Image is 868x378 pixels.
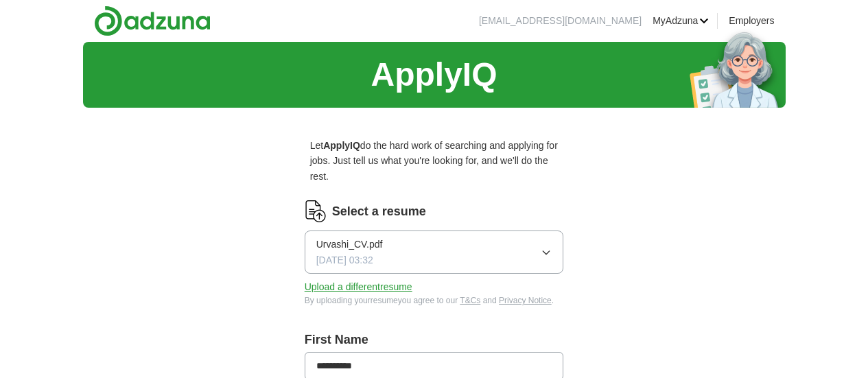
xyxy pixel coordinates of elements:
h1: ApplyIQ [371,49,497,102]
p: Let do the hard work of searching and applying for jobs. Just tell us what you're looking for, an... [305,132,564,189]
img: Adzuna logo [94,5,211,36]
a: T&Cs [460,296,480,305]
a: Employers [729,13,774,28]
div: By uploading your resume you agree to our and . [305,294,564,307]
label: Select a resume [332,202,426,222]
li: [EMAIL_ADDRESS][DOMAIN_NAME] [479,13,642,28]
button: Urvashi_CV.pdf[DATE] 03:32 [305,231,564,274]
button: Upload a differentresume [305,279,412,294]
strong: ApplyIQ [323,140,360,151]
label: First Name [305,330,564,350]
img: CV Icon [305,200,327,222]
span: [DATE] 03:32 [316,252,373,268]
a: MyAdzuna [653,13,709,28]
span: Urvashi_CV.pdf [316,237,383,252]
a: Privacy Notice [499,296,552,305]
